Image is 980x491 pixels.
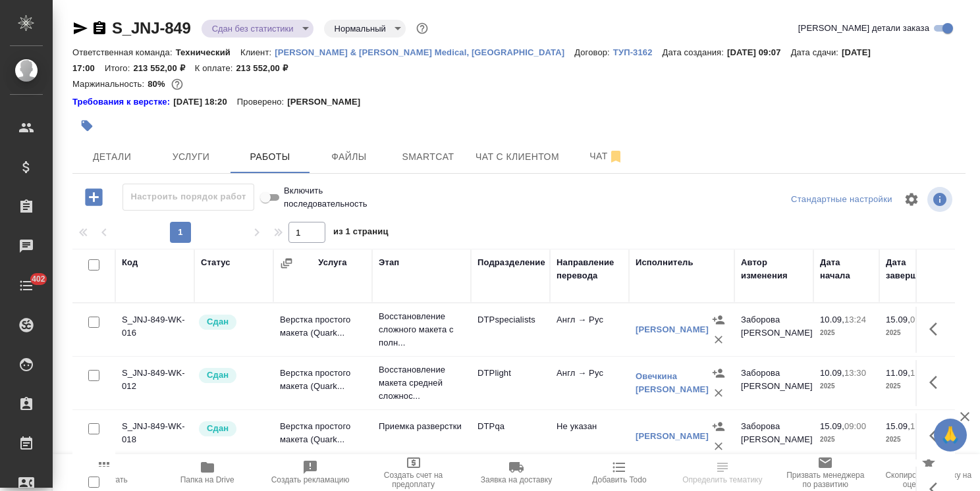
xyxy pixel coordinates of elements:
div: Менеджер проверил работу исполнителя, передает ее на следующий этап [198,367,267,384]
td: Англ → Рус [550,307,629,353]
span: Чат [575,148,638,165]
svg: Отписаться [608,149,624,165]
div: Сдан без статистики [324,20,406,38]
p: Дата сдачи: [791,47,842,57]
p: 2025 [820,380,873,393]
button: 🙏 [934,419,967,452]
p: Ответственная команда: [72,47,176,57]
td: Верстка простого макета (Quark... [273,413,372,459]
a: Овечкина [PERSON_NAME] [636,371,709,394]
p: ТУП-3162 [613,47,663,57]
button: Добавить тэг [72,111,101,140]
span: Добавить Todo [592,475,646,484]
div: Дата начала [820,256,873,282]
span: из 1 страниц [333,224,389,243]
span: 402 [24,272,53,286]
span: Файлы [317,149,381,165]
button: 36429.32 RUB; [169,76,186,93]
td: DTPspecialists [471,307,550,353]
p: Сдан [207,315,229,328]
p: [PERSON_NAME] [287,95,370,109]
button: Добавить работу [76,184,112,211]
p: Маржинальность: [72,79,148,89]
span: Папка на Drive [180,475,234,484]
p: Сдан [207,369,229,382]
p: Итого: [105,63,133,73]
div: Менеджер проверил работу исполнителя, передает ее на следующий этап [198,420,267,438]
button: Назначить [709,363,728,383]
div: Направление перевода [557,256,622,282]
p: 10.09, [820,315,844,324]
span: Включить последовательность [284,184,367,211]
button: Удалить [709,436,728,456]
span: Чат с клиентом [476,149,559,165]
td: Верстка простого макета (Quark... [273,360,372,406]
div: Сдан без статистики [202,20,313,38]
p: Сдан [207,422,229,435]
button: Здесь прячутся важные кнопки [921,313,953,345]
td: Заборова [PERSON_NAME] [734,307,813,353]
span: Призвать менеджера по развитию [782,471,869,489]
a: Требования к верстке: [72,95,173,109]
div: Услуга [318,256,346,269]
a: [PERSON_NAME] [636,324,709,334]
span: Smartcat [396,149,460,165]
button: Здесь прячутся важные кнопки [921,420,953,452]
button: Создать рекламацию [259,454,362,491]
p: 11:00 [910,421,932,431]
p: 11:00 [910,368,932,378]
button: Папка на Drive [155,454,258,491]
a: [PERSON_NAME] & [PERSON_NAME] Medical, [GEOGRAPHIC_DATA] [275,46,574,57]
button: Удалить [709,330,728,349]
p: 2025 [886,326,939,340]
button: Назначить [709,417,728,436]
td: S_JNJ-849-WK-012 [115,360,194,406]
button: Сдан без статистики [208,23,298,34]
td: Англ → Рус [550,360,629,406]
button: Пересчитать [53,454,155,491]
p: Клиент: [240,47,275,57]
span: Создать рекламацию [271,475,350,484]
p: 213 552,00 ₽ [236,63,297,73]
p: 10.09, [820,368,844,378]
p: 13:30 [844,368,866,378]
p: 213 552,00 ₽ [133,63,194,73]
button: Сгруппировать [280,257,293,270]
div: Исполнитель [636,256,694,269]
p: 13:24 [844,315,866,324]
p: 15.09, [886,315,910,324]
div: split button [788,190,896,210]
button: Добавить Todo [568,454,670,491]
span: Детали [80,149,144,165]
div: Этап [379,256,399,269]
span: Определить тематику [682,475,762,484]
div: Статус [201,256,231,269]
button: Здесь прячутся важные кнопки [921,367,953,398]
div: Нажми, чтобы открыть папку с инструкцией [72,95,173,109]
button: Призвать менеджера по развитию [774,454,877,491]
p: Договор: [574,47,613,57]
a: ТУП-3162 [613,46,663,57]
span: Услуги [159,149,223,165]
div: Дата завершения [886,256,939,282]
a: [PERSON_NAME] [636,431,709,441]
p: 2025 [820,326,873,340]
p: 2025 [820,433,873,446]
td: DTPlight [471,360,550,406]
button: Определить тематику [671,454,774,491]
td: Не указан [550,413,629,459]
p: Технический [176,47,240,57]
span: Настроить таблицу [896,184,927,215]
a: S_JNJ-849 [112,19,191,37]
td: Заборова [PERSON_NAME] [734,413,813,459]
span: Работы [238,149,302,165]
p: 2025 [886,380,939,393]
td: S_JNJ-849-WK-016 [115,307,194,353]
p: 11.09, [886,368,910,378]
span: [PERSON_NAME] детали заказа [798,22,929,35]
p: [DATE] 18:20 [173,95,237,109]
p: Восстановление макета средней сложнос... [379,363,464,403]
span: Заявка на доставку [481,475,552,484]
td: S_JNJ-849-WK-018 [115,413,194,459]
span: Скопировать ссылку на оценку заказа [885,471,972,489]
